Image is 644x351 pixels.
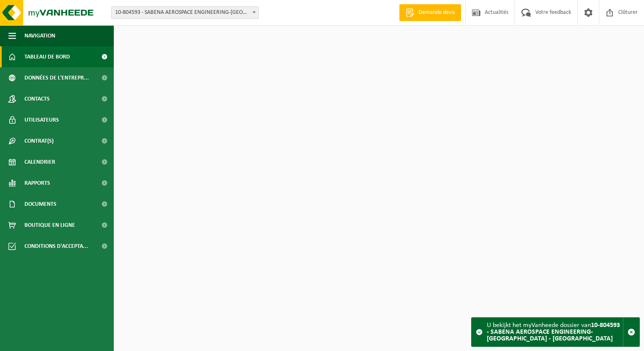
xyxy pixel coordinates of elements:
strong: 10-804593 - SABENA AEROSPACE ENGINEERING-[GEOGRAPHIC_DATA] - [GEOGRAPHIC_DATA] [487,322,620,342]
span: Conditions d'accepta... [24,236,88,257]
span: Contrat(s) [24,130,54,152]
span: Boutique en ligne [24,215,75,236]
span: 10-804593 - SABENA AEROSPACE ENGINEERING-CHARLEROI - GOSSELIES [111,6,259,19]
span: Rapports [24,173,50,194]
span: Documents [24,194,56,215]
div: U bekijkt het myVanheede dossier van [487,318,623,346]
a: Demande devis [399,4,461,21]
span: Tableau de bord [24,46,70,67]
span: Données de l'entrepr... [24,67,89,88]
span: Navigation [24,25,55,46]
span: Demande devis [416,8,457,17]
span: Calendrier [24,152,55,173]
span: Utilisateurs [24,109,59,130]
span: 10-804593 - SABENA AEROSPACE ENGINEERING-CHARLEROI - GOSSELIES [112,7,258,19]
span: Contacts [24,88,50,109]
